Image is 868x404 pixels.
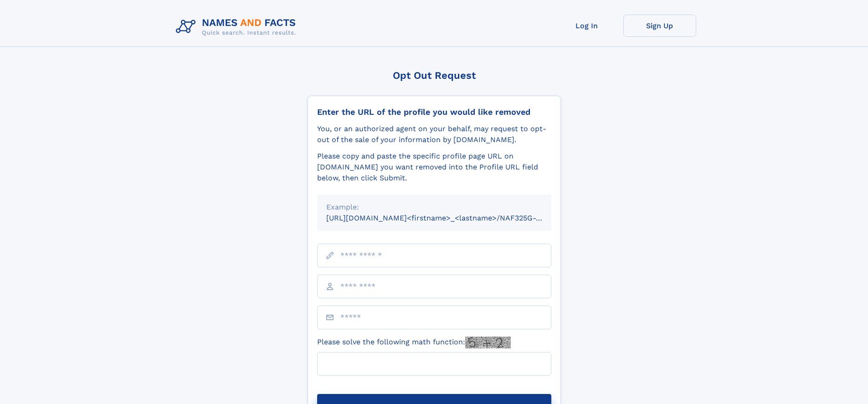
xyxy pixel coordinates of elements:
[317,151,551,184] div: Please copy and paste the specific profile page URL on [DOMAIN_NAME] you want removed into the Pr...
[317,337,511,348] label: Please solve the following math function:
[317,107,551,117] div: Enter the URL of the profile you would like removed
[308,70,561,81] div: Opt Out Request
[326,214,569,222] small: [URL][DOMAIN_NAME]<firstname>_<lastname>/NAF325G-xxxxxxxx
[172,15,303,39] img: Logo Names and Facts
[623,15,696,37] a: Sign Up
[326,202,542,213] div: Example:
[317,123,551,145] div: You, or an authorized agent on your behalf, may request to opt-out of the sale of your informatio...
[550,15,623,37] a: Log In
